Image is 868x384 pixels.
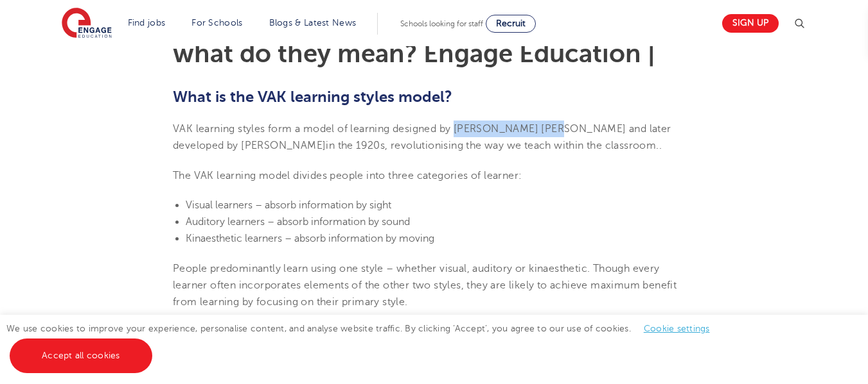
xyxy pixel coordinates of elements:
b: What is the VAK learning styles model? [173,88,452,106]
a: Cookie settings [644,324,710,333]
span: We use cookies to improve your experience, personalise content, and analyse website traffic. By c... [6,324,723,360]
span: The VAK learning model divides people into three categories of learner: [173,170,522,181]
a: Accept all cookies [10,338,152,373]
span: Schools looking for staff [400,19,483,28]
h1: VAK learning styles: what are they and what do they mean? Engage Education | [173,15,695,67]
a: Blogs & Latest News [269,18,357,28]
span: Recruit [496,19,526,28]
a: For Schools [191,18,242,28]
a: Find jobs [128,18,166,28]
span: Auditory learners – absorb information by sound [186,216,410,228]
span: VAK learning styles form a model of learning designed by [PERSON_NAME] [PERSON_NAME] and later de... [173,123,671,151]
span: in the 1920s, revolutionising the way we teach within the classroom. [326,140,659,151]
a: Sign up [722,14,779,33]
span: People predominantly learn using one style – whether visual, auditory or kinaesthetic. Though eve... [173,263,677,308]
img: Engage Education [62,8,112,40]
span: Kinaesthetic learners – absorb information by moving [186,233,434,244]
a: Recruit [486,15,536,33]
span: Visual learners – absorb information by sight [186,199,391,211]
